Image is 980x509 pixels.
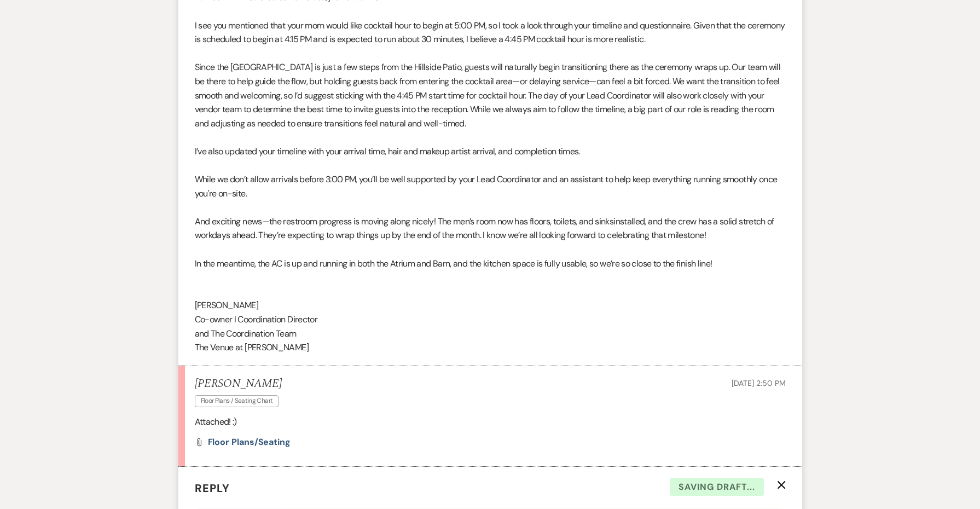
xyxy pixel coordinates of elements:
p: and The Coordination Team [195,327,786,341]
span: Floor Plans/Seating [208,436,291,448]
p: In the meantime, the AC is up and running in both the Atrium and Barn, and the kitchen space is f... [195,257,786,271]
p: While we don’t allow arrivals before 3:00 PM, you’ll be well supported by your Lead Coordinator a... [195,172,786,200]
p: Since the [GEOGRAPHIC_DATA] is just a few steps from the Hillside Patio, guests will naturally be... [195,60,786,130]
span: Saving draft... [670,478,764,496]
p: Attached! :) [195,415,786,429]
p: I see you mentioned that your mom would like cocktail hour to begin at 5:00 PM, so I took a look ... [195,19,786,47]
span: Floor Plans / Seating Chart [195,395,279,407]
p: Co-owner I Coordination Director [195,313,786,327]
p: I’ve also updated your timeline with your arrival time, hair and makeup artist arrival, and compl... [195,144,786,159]
a: Floor Plans/Seating [208,438,291,447]
p: [PERSON_NAME] [195,298,786,313]
p: The Venue at [PERSON_NAME] [195,340,786,355]
span: [DATE] 2:50 PM [732,378,785,388]
h5: [PERSON_NAME] [195,377,285,391]
p: And exciting news—the restroom progress is moving along nicely! The men’s room now has floors, to... [195,215,786,242]
span: Reply [195,481,230,495]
